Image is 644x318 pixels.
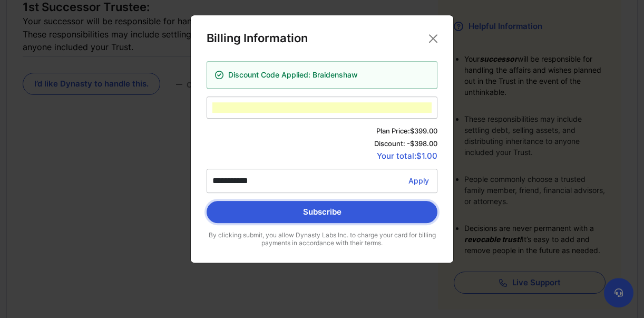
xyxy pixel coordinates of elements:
[207,127,437,135] span: Plan Price: $399.00
[207,169,437,193] input: Apply
[207,152,437,160] span: Your total: $1.00
[207,139,437,148] span: Discount: - $398.00
[207,201,437,223] button: Subscribe
[207,231,437,247] div: By clicking submit, you allow Dynasty Labs Inc. to charge your card for billing payments in accor...
[400,169,437,193] button: Apply
[228,71,358,80] span: Discount Code Applied: Braidenshaw
[207,31,308,45] div: Billing Information
[212,102,432,112] iframe: Secure card payment input frame
[425,30,442,47] button: Close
